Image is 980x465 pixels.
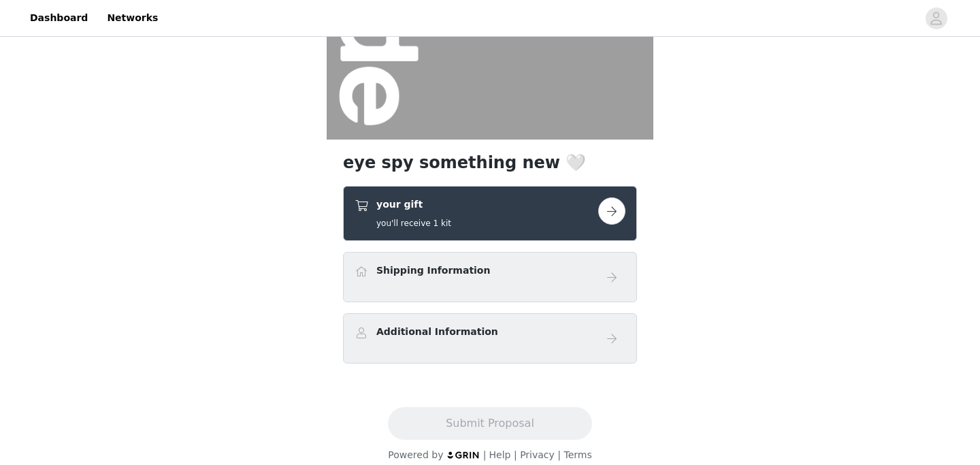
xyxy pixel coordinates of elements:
[930,7,943,29] div: avatar
[376,217,451,229] h5: you'll receive 1 kit
[343,313,637,364] div: Additional Information
[446,451,480,460] img: logo
[489,449,511,460] a: Help
[376,197,451,212] h4: your gift
[563,449,591,460] a: Terms
[99,3,166,33] a: Networks
[483,449,487,460] span: |
[343,186,637,241] div: your gift
[376,263,490,278] h4: Shipping Information
[514,449,517,460] span: |
[520,449,555,460] a: Privacy
[343,150,637,175] h1: eye spy something new 🤍
[343,252,637,302] div: Shipping Information
[22,3,96,33] a: Dashboard
[388,407,591,440] button: Submit Proposal
[376,325,498,339] h4: Additional Information
[388,449,443,460] span: Powered by
[557,449,561,460] span: |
